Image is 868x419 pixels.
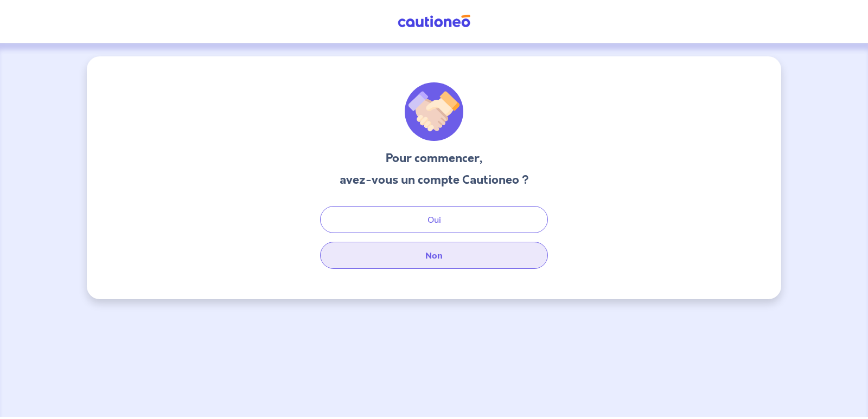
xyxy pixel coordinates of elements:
img: illu_welcome.svg [405,82,463,141]
button: Non [320,242,548,269]
img: Cautioneo [393,15,475,28]
h3: Pour commencer, [340,150,529,167]
button: Oui [320,206,548,233]
h3: avez-vous un compte Cautioneo ? [340,171,529,189]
